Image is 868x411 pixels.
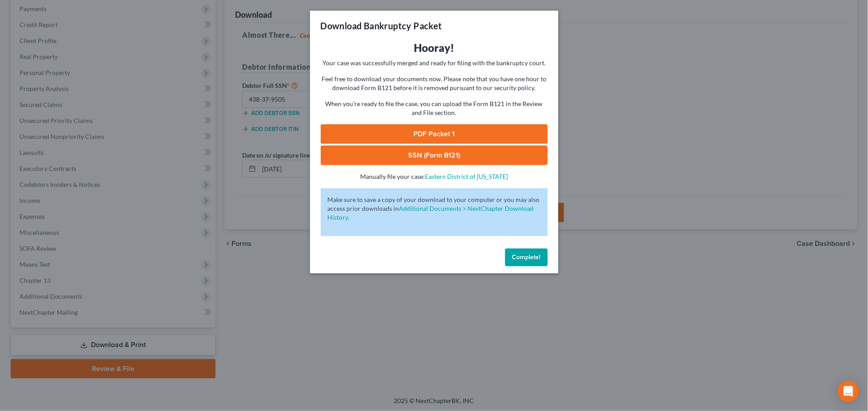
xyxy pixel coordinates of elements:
h3: Download Bankruptcy Packet [321,20,442,32]
a: PDF Packet 1 [321,124,548,144]
p: When you're ready to file the case, you can upload the Form B121 in the Review and File section. [321,99,548,117]
button: Complete! [505,249,548,266]
span: Complete! [512,253,541,261]
p: Make sure to save a copy of your download to your computer or you may also access prior downloads in [328,195,541,222]
a: SSN (Form B121) [321,146,548,165]
p: Feel free to download your documents now. Please note that you have one hour to download Form B12... [321,75,548,92]
h3: Hooray! [321,41,548,55]
div: Open Intercom Messenger [838,381,859,402]
p: Your case was successfully merged and ready for filing with the bankruptcy court. [321,59,548,67]
p: Manually file your case: [321,172,548,181]
a: Additional Documents > NextChapter Download History. [328,205,534,221]
a: Eastern District of [US_STATE] [425,173,508,180]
